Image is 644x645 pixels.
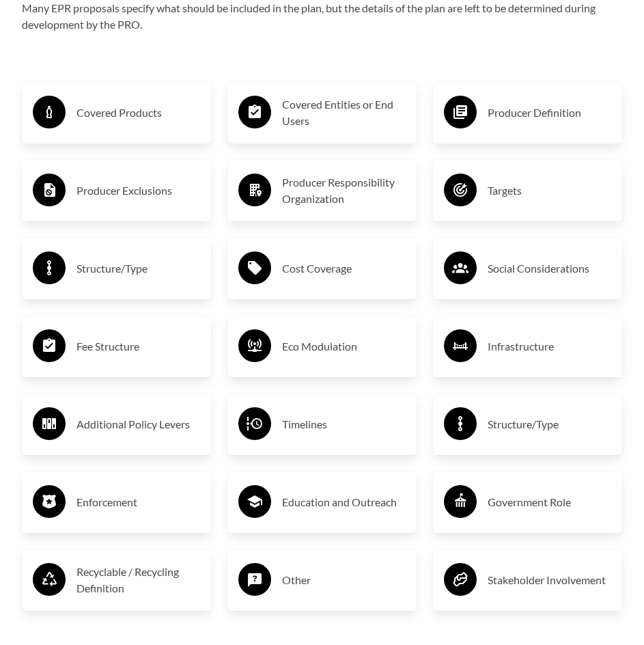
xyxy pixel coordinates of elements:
h3: Education and Outreach [282,491,406,513]
h3: Eco Modulation [282,335,406,357]
h3: Producer Responsibility Organization [282,174,406,207]
h3: Enforcement [76,491,200,513]
h3: Stakeholder Involvement [488,569,611,591]
h3: Recyclable / Recycling Definition [76,564,200,596]
h3: Covered Products [76,102,200,124]
h3: Producer Definition [488,102,611,124]
h3: Covered Entities or End Users [282,96,406,129]
h3: Timelines [282,413,406,435]
h3: Fee Structure [76,335,200,357]
h3: Other [282,569,406,591]
h3: Government Role [488,491,611,513]
h3: Infrastructure [488,335,611,357]
h3: Additional Policy Levers [76,413,200,435]
h3: Social Considerations [488,258,611,279]
h3: Structure/Type [76,258,200,279]
h3: Producer Exclusions [76,180,200,202]
h3: Cost Coverage [282,258,406,279]
h3: Structure/Type [488,413,611,435]
h3: Targets [488,180,611,202]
